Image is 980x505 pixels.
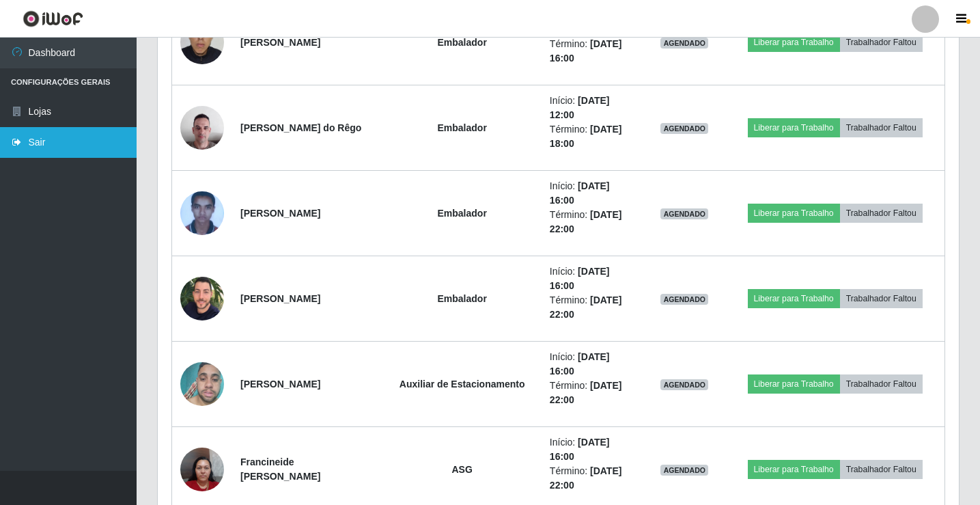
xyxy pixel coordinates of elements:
button: Trabalhador Faltou [840,460,923,479]
strong: Francineide [PERSON_NAME] [240,456,320,482]
strong: Auxiliar de Estacionamento [400,379,525,390]
span: AGENDADO [660,465,708,476]
li: Término: [550,122,635,151]
button: Liberar para Trabalho [748,118,840,137]
time: [DATE] 16:00 [550,437,610,462]
span: AGENDADO [660,294,708,305]
button: Liberar para Trabalho [748,204,840,223]
li: Término: [550,37,635,66]
button: Liberar para Trabalho [748,374,840,394]
button: Liberar para Trabalho [748,289,840,308]
strong: [PERSON_NAME] do Rêgo [240,122,361,133]
li: Início: [550,350,635,379]
strong: Embalador [437,122,486,133]
strong: Embalador [437,293,486,304]
button: Liberar para Trabalho [748,460,840,479]
strong: [PERSON_NAME] [240,208,320,219]
span: AGENDADO [660,38,708,49]
img: 1750436592881.jpeg [180,98,224,156]
strong: ASG [451,464,472,475]
li: Término: [550,208,635,236]
li: Início: [550,435,635,464]
button: Trabalhador Faltou [840,118,923,137]
li: Início: [550,264,635,293]
button: Trabalhador Faltou [840,289,923,308]
time: [DATE] 16:00 [550,266,610,291]
img: 1735852864597.jpeg [180,440,224,498]
time: [DATE] 16:00 [550,180,610,206]
strong: [PERSON_NAME] [240,293,320,304]
span: AGENDADO [660,123,708,134]
strong: Embalador [437,37,486,48]
img: 1683118670739.jpeg [180,271,224,325]
span: AGENDADO [660,379,708,390]
img: CoreUI Logo [23,10,83,27]
strong: [PERSON_NAME] [240,379,320,390]
span: AGENDADO [660,208,708,219]
time: [DATE] 12:00 [550,95,610,120]
button: Liberar para Trabalho [748,33,840,52]
time: [DATE] 16:00 [550,351,610,377]
li: Término: [550,293,635,322]
li: Início: [550,94,635,122]
strong: [PERSON_NAME] [240,37,320,48]
img: 1748551724527.jpeg [180,355,224,413]
button: Trabalhador Faltou [840,204,923,223]
li: Término: [550,379,635,407]
li: Término: [550,464,635,493]
li: Início: [550,179,635,208]
button: Trabalhador Faltou [840,374,923,394]
strong: Embalador [437,208,486,219]
img: 1673386012464.jpeg [180,185,224,242]
button: Trabalhador Faltou [840,33,923,52]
